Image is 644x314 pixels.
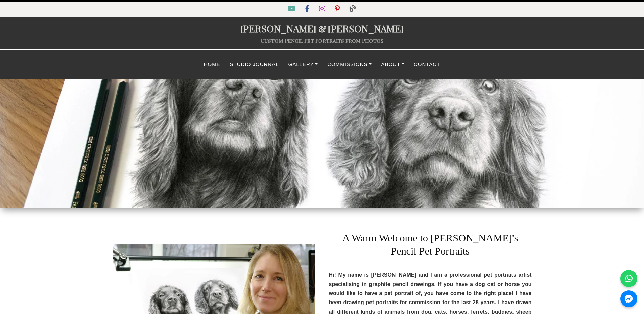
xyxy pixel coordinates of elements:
[620,270,637,287] a: WhatsApp
[284,6,301,12] a: YouTube
[315,6,331,12] a: Instagram
[284,58,323,71] a: Gallery
[301,6,315,12] a: Facebook
[323,58,376,71] a: Commissions
[376,58,409,71] a: About
[261,37,384,44] a: Custom Pencil Pet Portraits from Photos
[345,6,360,12] a: Blog
[409,58,445,71] a: Contact
[316,22,328,35] span: &
[329,221,532,262] h1: A Warm Welcome to [PERSON_NAME]'s Pencil Pet Portraits
[331,6,345,12] a: Pinterest
[225,58,284,71] a: Studio Journal
[240,22,404,35] a: [PERSON_NAME]&[PERSON_NAME]
[199,58,225,71] a: Home
[620,290,637,307] a: Messenger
